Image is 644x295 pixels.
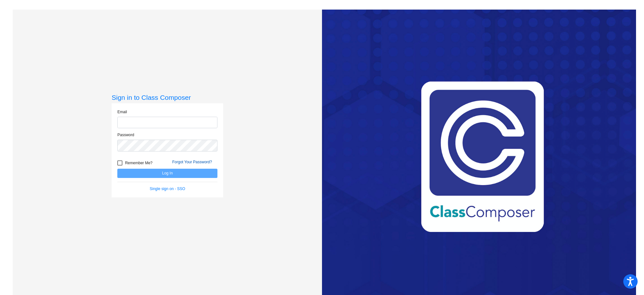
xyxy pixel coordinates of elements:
label: Email [117,109,127,115]
h3: Sign in to Class Composer [112,93,223,101]
button: Log In [117,169,217,178]
label: Password [117,132,134,138]
a: Forgot Your Password? [172,160,212,164]
a: Single sign on - SSO [150,187,185,191]
span: Remember Me? [125,159,152,167]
